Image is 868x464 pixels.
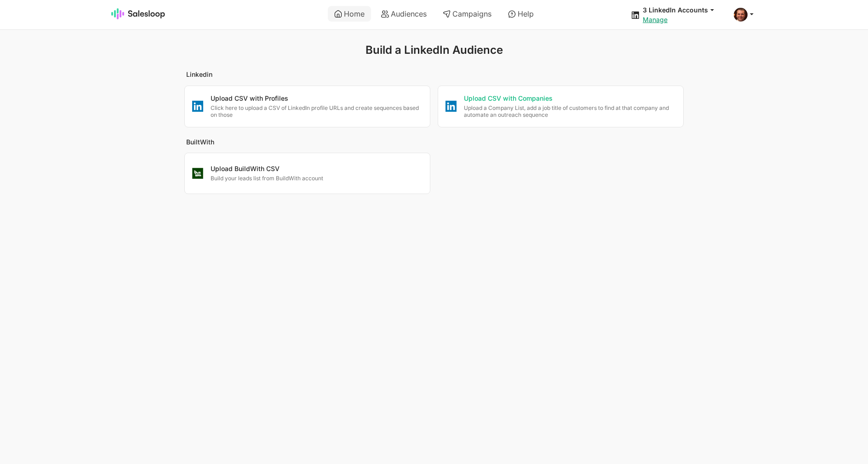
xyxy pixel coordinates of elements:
p: Click here to upload a CSV of LinkedIn profile URLs and create sequences based on those [211,104,423,119]
a: Audiences [375,6,433,22]
p: Upload a Company List, add a job title of customers to find at that company and automate an outre... [464,104,676,119]
p: Upload CSV with Profiles [211,94,423,103]
img: Salesloop [111,8,166,19]
p: Upload BuildWith CSV [211,165,423,174]
h3: BuiltWith [186,138,682,146]
a: Help [502,6,540,22]
p: Build your leads list from BuildWith account [211,175,423,182]
h1: Build a LinkedIn Audience [181,44,687,57]
a: Campaigns [436,6,498,22]
h3: Linkedin [186,71,682,78]
a: Manage [643,16,668,23]
p: Upload CSV with Companies [464,94,676,103]
a: Home [328,6,371,22]
button: 3 LinkedIn Accounts [643,6,723,14]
